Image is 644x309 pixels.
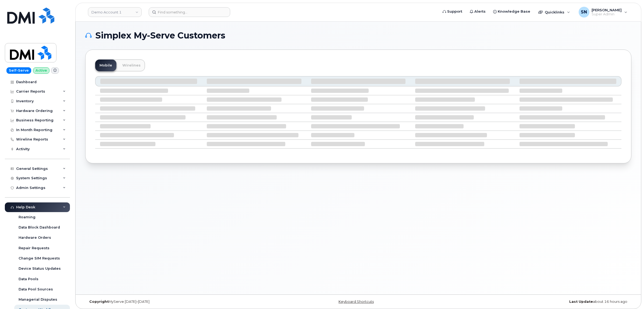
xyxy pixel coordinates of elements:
[95,31,225,40] span: Simplex My-Serve Customers
[85,300,267,304] div: MyServe [DATE]–[DATE]
[89,300,109,304] strong: Copyright
[339,300,374,304] a: Keyboard Shortcuts
[449,300,631,304] div: about 16 hours ago
[118,59,145,71] a: Wirelines
[569,300,593,304] strong: Last Update
[95,59,116,71] a: Mobile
